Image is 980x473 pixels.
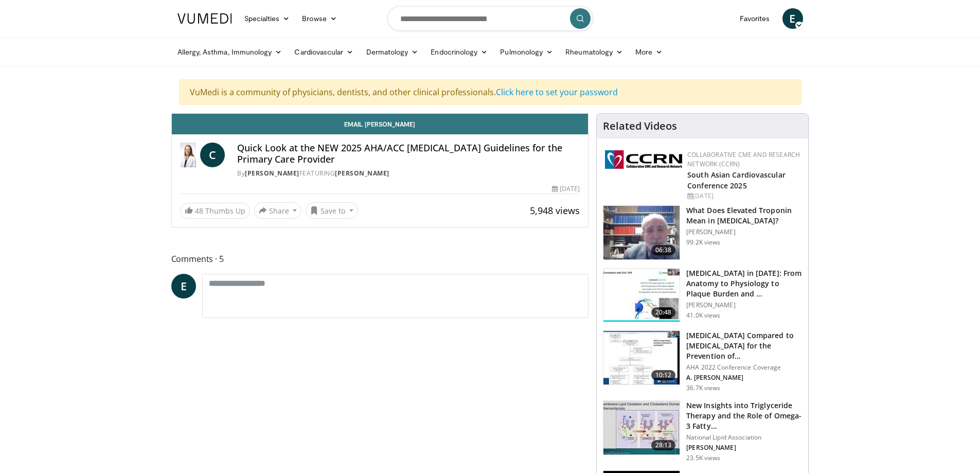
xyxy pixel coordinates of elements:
p: A. [PERSON_NAME] [686,374,802,382]
span: 20:48 [651,307,676,318]
span: 48 [195,206,203,216]
a: Favorites [734,8,776,29]
a: South Asian Cardiovascular Conference 2025 [687,170,786,190]
p: 36.7K views [686,384,720,392]
a: 48 Thumbs Up [180,203,250,219]
a: Collaborative CME and Research Network (CCRN) [687,150,800,168]
p: [PERSON_NAME] [686,444,802,452]
span: Comments 5 [171,252,589,266]
a: More [629,42,669,62]
p: 23.5K views [686,454,720,462]
img: a04ee3ba-8487-4636-b0fb-5e8d268f3737.png.150x105_q85_autocrop_double_scale_upscale_version-0.2.png [605,150,682,169]
a: [PERSON_NAME] [335,169,389,178]
span: 10:12 [651,370,676,380]
a: Cardiovascular [288,42,360,62]
h3: New Insights into Triglyceride Therapy and the Role of Omega-3 Fatty… [686,400,802,431]
img: VuMedi Logo [177,13,232,24]
a: Allergy, Asthma, Immunology [171,42,289,62]
h3: [MEDICAL_DATA] Compared to [MEDICAL_DATA] for the Prevention of… [686,330,802,361]
a: Rheumatology [559,42,629,62]
span: 5,948 views [530,204,580,217]
a: Specialties [238,8,296,29]
a: Dermatology [360,42,425,62]
a: E [171,274,196,299]
img: Dr. Catherine P. Benziger [180,143,197,167]
a: Endocrinology [424,42,494,62]
a: [PERSON_NAME] [245,169,299,178]
a: C [200,143,225,167]
img: 7c0f9b53-1609-4588-8498-7cac8464d722.150x105_q85_crop-smart_upscale.jpg [603,331,680,384]
span: 06:38 [651,245,676,255]
button: Share [254,202,302,219]
p: [PERSON_NAME] [686,228,802,236]
p: 41.0K views [686,311,720,320]
input: Search topics, interventions [387,6,593,31]
img: 45ea033d-f728-4586-a1ce-38957b05c09e.150x105_q85_crop-smart_upscale.jpg [603,401,680,454]
h3: What Does Elevated Troponin Mean in [MEDICAL_DATA]? [686,205,802,226]
div: VuMedi is a community of physicians, dentists, and other clinical professionals. [179,79,801,105]
img: 823da73b-7a00-425d-bb7f-45c8b03b10c3.150x105_q85_crop-smart_upscale.jpg [603,269,680,322]
p: AHA 2022 Conference Coverage [686,363,802,372]
div: [DATE] [552,184,580,194]
p: 99.2K views [686,238,720,247]
a: Click here to set your password [496,86,618,98]
a: 06:38 What Does Elevated Troponin Mean in [MEDICAL_DATA]? [PERSON_NAME] 99.2K views [603,205,802,260]
p: National Lipid Association [686,433,802,442]
a: 28:13 New Insights into Triglyceride Therapy and the Role of Omega-3 Fatty… National Lipid Associ... [603,400,802,462]
div: [DATE] [687,191,800,201]
h4: Quick Look at the NEW 2025 AHA/ACC [MEDICAL_DATA] Guidelines for the Primary Care Provider [237,143,580,165]
h4: Related Videos [603,120,677,132]
a: Email [PERSON_NAME] [172,114,589,134]
a: 10:12 [MEDICAL_DATA] Compared to [MEDICAL_DATA] for the Prevention of… AHA 2022 Conference Covera... [603,330,802,392]
img: 98daf78a-1d22-4ebe-927e-10afe95ffd94.150x105_q85_crop-smart_upscale.jpg [603,206,680,259]
h3: [MEDICAL_DATA] in [DATE]: From Anatomy to Physiology to Plaque Burden and … [686,268,802,299]
span: 28:13 [651,440,676,450]
a: 20:48 [MEDICAL_DATA] in [DATE]: From Anatomy to Physiology to Plaque Burden and … [PERSON_NAME] 4... [603,268,802,323]
button: Save to [306,202,358,219]
a: Browse [296,8,343,29]
div: By FEATURING [237,169,580,178]
a: Pulmonology [494,42,559,62]
a: E [782,8,803,29]
p: [PERSON_NAME] [686,301,802,309]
